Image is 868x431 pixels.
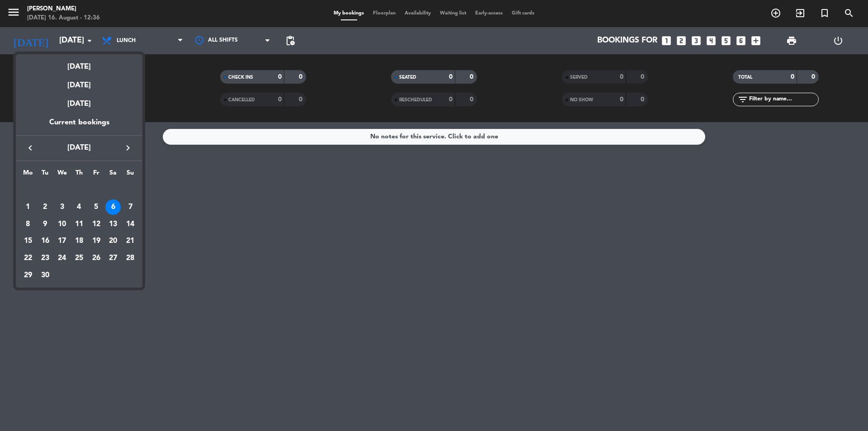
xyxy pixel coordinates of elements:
[105,250,122,267] td: September 27, 2025
[19,267,37,284] td: September 29, 2025
[105,217,121,232] div: 13
[122,232,139,250] td: September 21, 2025
[16,73,142,91] div: [DATE]
[54,233,70,249] div: 17
[19,168,37,182] th: Monday
[88,199,105,216] td: September 5, 2025
[38,233,53,249] div: 16
[20,233,36,249] div: 15
[88,232,105,250] td: September 19, 2025
[19,199,37,216] td: September 1, 2025
[105,232,122,250] td: September 20, 2025
[20,268,36,283] div: 29
[88,250,105,267] td: September 26, 2025
[16,117,142,135] div: Current bookings
[37,250,54,267] td: September 23, 2025
[122,199,139,216] td: September 7, 2025
[105,199,122,216] td: September 6, 2025
[71,199,87,215] div: 4
[19,232,37,250] td: September 15, 2025
[38,199,53,215] div: 2
[120,142,136,154] button: keyboard_arrow_right
[123,233,138,249] div: 21
[53,216,71,233] td: September 10, 2025
[122,168,139,182] th: Sunday
[19,250,37,267] td: September 22, 2025
[38,142,120,154] span: [DATE]
[89,251,104,266] div: 26
[54,199,70,215] div: 3
[88,168,105,182] th: Friday
[38,268,53,283] div: 30
[53,250,71,267] td: September 24, 2025
[122,250,139,267] td: September 28, 2025
[123,217,138,232] div: 14
[89,233,104,249] div: 19
[71,251,87,266] div: 25
[122,216,139,233] td: September 14, 2025
[53,199,71,216] td: September 3, 2025
[19,216,37,233] td: September 8, 2025
[123,251,138,266] div: 28
[37,232,54,250] td: September 16, 2025
[89,217,104,232] div: 12
[25,142,36,153] i: keyboard_arrow_left
[71,168,88,182] th: Thursday
[105,251,121,266] div: 27
[54,251,70,266] div: 24
[71,232,88,250] td: September 18, 2025
[20,217,36,232] div: 8
[22,142,38,154] button: keyboard_arrow_left
[123,199,138,215] div: 7
[123,142,133,153] i: keyboard_arrow_right
[105,199,121,215] div: 6
[89,199,104,215] div: 5
[71,217,87,232] div: 11
[37,267,54,284] td: September 30, 2025
[16,54,142,73] div: [DATE]
[53,232,71,250] td: September 17, 2025
[19,181,139,199] td: SEP
[20,251,36,266] div: 22
[54,217,70,232] div: 10
[105,233,121,249] div: 20
[38,217,53,232] div: 9
[38,251,53,266] div: 23
[20,199,36,215] div: 1
[16,91,142,117] div: [DATE]
[37,168,54,182] th: Tuesday
[37,199,54,216] td: September 2, 2025
[71,199,88,216] td: September 4, 2025
[71,250,88,267] td: September 25, 2025
[88,216,105,233] td: September 12, 2025
[71,216,88,233] td: September 11, 2025
[71,233,87,249] div: 18
[37,216,54,233] td: September 9, 2025
[53,168,71,182] th: Wednesday
[105,168,122,182] th: Saturday
[105,216,122,233] td: September 13, 2025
